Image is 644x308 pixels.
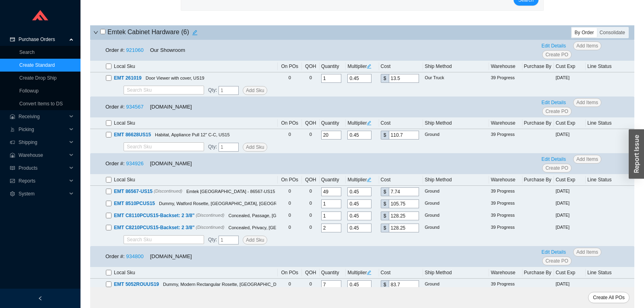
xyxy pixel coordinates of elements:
[114,269,135,277] span: Local Sku
[278,186,302,198] td: 0
[573,98,601,107] button: Add Items
[208,236,217,244] span: :
[489,279,522,291] td: 39 Progress
[423,61,489,72] th: Ship Method
[278,129,302,141] td: 0
[155,132,230,137] span: Habitat, Appliance Pull 12" C-C, US15
[554,198,586,210] td: [DATE]
[19,149,67,162] span: Warehouse
[541,99,566,107] span: Edit Details
[302,198,320,210] td: 0
[10,166,15,170] span: read
[19,136,67,149] span: Shipping
[208,237,216,242] span: Qty
[150,104,192,110] span: [DOMAIN_NAME]
[302,174,320,186] th: QOH
[593,294,625,302] span: Create All POs
[586,267,634,279] th: Line Status
[573,155,601,164] button: Add Items
[10,37,15,42] span: credit-card
[105,47,125,53] span: Order #:
[522,61,554,72] th: Purchase By
[150,253,192,259] span: [DOMAIN_NAME]
[320,117,346,129] th: Quantity
[541,155,566,163] span: Edit Details
[554,210,586,222] td: [DATE]
[10,191,15,196] span: setting
[19,110,67,123] span: Receiving
[554,61,586,72] th: Cust Exp
[367,270,372,275] span: edit
[423,198,489,210] td: Ground
[572,28,597,37] div: By Order
[423,210,489,222] td: Ground
[302,267,320,279] th: QOH
[423,117,489,129] th: Ship Method
[196,213,225,218] i: (Discontinued)
[347,119,377,127] div: Multiplier
[423,186,489,198] td: Ground
[278,117,302,129] th: On POs
[189,27,200,38] button: edit
[278,61,302,72] th: On POs
[489,117,522,129] th: Warehouse
[208,87,216,93] span: Qty
[19,175,67,187] span: Reports
[19,33,67,46] span: Purchase Orders
[541,42,566,50] span: Edit Details
[379,117,423,129] th: Cost
[278,210,302,222] td: 0
[105,253,125,259] span: Order #:
[100,27,200,38] h4: Emtek Cabinet Hardware
[554,174,586,186] th: Cust Exp
[208,144,216,150] span: Qty
[381,211,389,220] div: $
[278,72,302,84] td: 0
[105,160,125,166] span: Order #:
[126,104,143,110] a: 934567
[278,198,302,210] td: 0
[302,222,320,234] td: 0
[588,292,630,303] button: Create All POs
[19,62,55,68] a: Create Standard
[114,119,135,127] span: Local Sku
[228,213,415,218] span: Concealed, Passage, [GEOGRAPHIC_DATA], [GEOGRAPHIC_DATA], [GEOGRAPHIC_DATA]
[573,41,601,50] button: Add Items
[379,267,423,279] th: Cost
[554,129,586,141] td: [DATE]
[302,279,320,291] td: 0
[208,86,217,95] span: :
[541,248,566,256] span: Edit Details
[367,177,372,182] span: edit
[381,187,389,196] div: $
[150,47,185,53] span: Our Showroom
[208,143,217,152] span: :
[423,279,489,291] td: Ground
[586,61,634,72] th: Line Status
[114,213,194,218] span: EMT C8110PCUS15-Backset: 2 3/8"
[586,117,634,129] th: Line Status
[320,174,346,186] th: Quantity
[586,174,634,186] th: Line Status
[489,61,522,72] th: Warehouse
[381,74,389,83] div: $
[114,225,194,230] span: EMT C8210PCUS15-Backset: 2 3/8"
[302,186,320,198] td: 0
[243,143,267,152] button: Add Sku
[278,267,302,279] th: On POs
[114,75,142,81] span: EMT 261019
[196,225,225,230] i: (Discontinued)
[381,199,389,208] div: $
[150,160,192,166] span: [DOMAIN_NAME]
[538,98,569,107] button: Edit Details
[93,30,98,35] span: down
[219,236,239,244] input: 1
[105,104,125,110] span: Order #:
[554,222,586,234] td: [DATE]
[538,41,569,50] button: Edit Details
[423,129,489,141] td: Ground
[159,201,305,206] span: Dummy, Watford Rosette, [GEOGRAPHIC_DATA], [GEOGRAPHIC_DATA]
[278,279,302,291] td: 0
[489,129,522,141] td: 39 Progress
[423,267,489,279] th: Ship Method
